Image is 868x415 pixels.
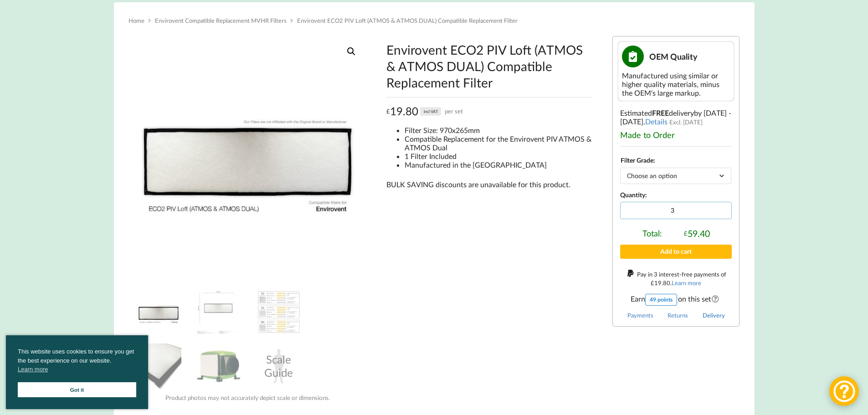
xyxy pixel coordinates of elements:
[405,160,592,169] li: Manufactured in the [GEOGRAPHIC_DATA]
[620,202,732,219] input: Product quantity
[196,343,241,389] img: Envirovent PIV ATMOS & ATMOS Dual System
[405,152,592,160] li: 1 Filter Included
[386,104,463,118] div: 19.80
[386,180,592,189] div: BULK SAVING discounts are unavailable for this product.
[128,17,144,24] a: Home
[652,108,669,117] b: FREE
[651,279,654,287] span: £
[621,156,653,164] label: Filter Grade
[651,279,670,287] div: 19.80
[420,107,441,116] div: incl VAT
[669,118,703,126] span: Excl. [DATE]
[649,51,698,61] span: OEM Quality
[386,41,592,91] h1: Envirovent ECO2 PIV Loft (ATMOS & ATMOS DUAL) Compatible Replacement Filter
[405,134,592,152] li: Compatible Replacement for the Envirovent PIV ATMOS & ATMOS Dual
[18,382,136,397] a: Got it cookie
[620,245,732,259] button: Add to cart
[684,230,688,237] span: £
[297,17,518,24] span: Envirovent ECO2 PIV Loft (ATMOS & ATMOS DUAL) Compatible Replacement Filter
[703,312,725,319] a: Delivery
[668,312,688,319] a: Returns
[642,228,662,239] span: Total:
[6,335,148,409] div: cookieconsent
[445,104,463,118] span: per set
[620,294,732,306] span: Earn on this set
[620,130,732,140] div: Made to Order
[405,126,592,134] li: Filter Size: 970x265mm
[672,279,701,287] a: Learn more
[155,17,287,24] a: Envirovent Compatible Replacement MVHR Filters
[645,117,668,126] a: Details
[343,43,360,60] a: View full-screen image gallery
[620,108,731,126] span: by [DATE] - [DATE]
[637,271,726,287] span: Pay in 3 interest-free payments of .
[18,347,136,376] span: This website uses cookies to ensure you get the best experience on our website.
[612,36,740,327] div: Estimated delivery .
[18,365,48,374] a: cookies - Learn more
[136,343,181,389] img: Envirovent PIV ATMOS & ATMOS Dual Compatible Filter Corner
[684,228,710,239] div: 59.40
[256,289,302,335] img: A Table showing a comparison between G3, G4 and M5 for MVHR Filters and their efficiency at captu...
[128,394,367,401] div: Product photos may not accurately depict scale or dimensions.
[256,343,302,389] div: Scale Guide
[386,104,390,118] span: £
[196,289,241,335] img: Envirovent Atmos Dual Replacement Filter Dimensions
[645,294,677,306] div: 49 points
[622,71,730,97] div: Manufactured using similar or higher quality materials, minus the OEM's large markup.
[627,312,653,319] a: Payments
[136,289,181,335] img: Envirovent ECO2 PIV Loft (ATMOS & ATMOS DUAL) Compatible MVHR Filter Replacement Set from MVHR.shop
